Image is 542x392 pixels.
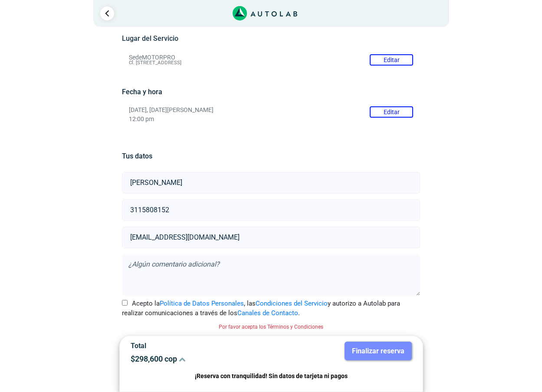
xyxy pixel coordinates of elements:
input: Celular [122,199,420,221]
label: Acepto la , las y autorizo a Autolab para realizar comunicaciones a través de los . [122,299,420,318]
a: Link al sitio de autolab [233,9,297,17]
a: Política de Datos Personales [160,300,244,307]
small: Por favor acepta los Términos y Condiciones [219,324,323,330]
input: Nombre y apellido [122,172,420,194]
h5: Fecha y hora [122,88,420,96]
a: Canales de Contacto [237,309,298,317]
input: Acepto laPolítica de Datos Personales, lasCondiciones del Servicioy autorizo a Autolab para reali... [122,300,128,306]
h5: Tus datos [122,152,420,160]
p: [DATE], [DATE][PERSON_NAME] [129,106,413,114]
input: Correo electrónico [122,227,420,248]
p: Total [131,342,265,350]
p: ¡Reserva con tranquilidad! Sin datos de tarjeta ni pagos [131,371,412,381]
p: $ 298,600 cop [131,354,265,363]
button: Editar [370,106,413,118]
a: Condiciones del Servicio [256,300,328,307]
button: Finalizar reserva [345,342,412,360]
a: Ir al paso anterior [100,7,114,20]
h5: Lugar del Servicio [122,34,420,43]
p: 12:00 pm [129,115,413,123]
